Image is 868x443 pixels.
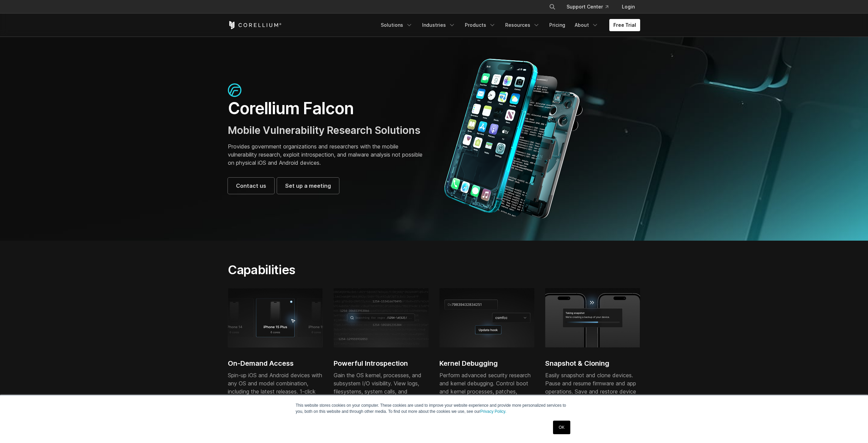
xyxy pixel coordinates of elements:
[228,124,420,136] span: Mobile Vulnerability Research Solutions
[285,182,331,190] span: Set up a meeting
[616,1,640,13] a: Login
[439,371,534,428] div: Perform advanced security research and kernel debugging. Control boot and kernel processes, patch...
[277,178,339,194] a: Set up a meeting
[546,1,558,13] button: Search
[228,98,427,119] h1: Corellium Falcon
[561,1,614,13] a: Support Center
[441,58,587,219] img: Corellium_Falcon Hero 1
[501,19,544,31] a: Resources
[228,83,241,97] img: falcon-icon
[334,358,429,368] h2: Powerful Introspection
[545,358,640,368] h2: Snapshot & Cloning
[553,421,570,434] a: OK
[296,402,572,415] p: This website stores cookies on your computer. These cookies are used to improve your website expe...
[545,371,640,428] div: Easily snapshot and clone devices. Pause and resume firmware and app operations. Save and restore...
[228,21,282,29] a: Corellium Home
[571,19,603,31] a: About
[228,262,498,277] h2: Capabilities
[334,371,429,420] div: Gain the OS kernel, processes, and subsystem I/O visibility. View logs, filesystems, system calls...
[228,142,427,167] p: Provides government organizations and researchers with the mobile vulnerability research, exploit...
[228,288,323,347] img: iPhone 15 Plus; 6 cores
[228,178,274,194] a: Contact us
[439,288,534,347] img: Kernel debugging, update hook
[545,288,640,347] img: Process of taking snapshot and creating a backup of the iPhone virtual device.
[334,288,429,347] img: Coding illustration
[545,19,569,31] a: Pricing
[439,358,534,368] h2: Kernel Debugging
[461,19,500,31] a: Products
[228,358,323,368] h2: On-Demand Access
[377,19,640,31] div: Navigation Menu
[377,19,417,31] a: Solutions
[541,1,640,13] div: Navigation Menu
[480,409,506,414] a: Privacy Policy.
[236,182,266,190] span: Contact us
[228,371,323,428] div: Spin-up iOS and Android devices with any OS and model combination, including the latest releases....
[609,19,640,31] a: Free Trial
[418,19,459,31] a: Industries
